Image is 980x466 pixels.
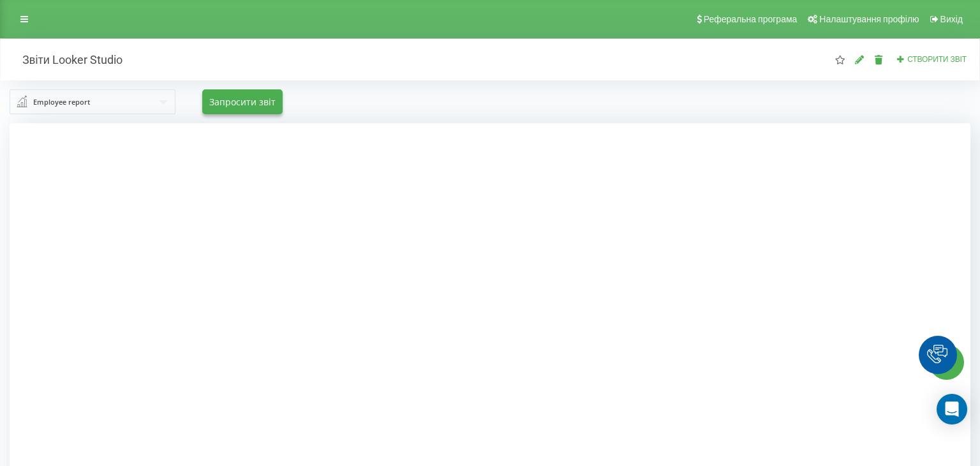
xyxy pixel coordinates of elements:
[819,14,919,24] span: Налаштування профілю
[873,55,884,64] i: Видалити звіт
[907,55,967,64] span: Створити звіт
[896,55,905,63] i: Створити звіт
[10,52,122,67] h2: Звіти Looker Studio
[33,95,90,109] div: Employee report
[854,55,865,64] i: Редагувати звіт
[940,14,963,24] span: Вихід
[202,89,283,114] button: Запросити звіт
[893,54,970,65] button: Створити звіт
[704,14,798,24] span: Реферальна програма
[937,394,967,425] div: Open Intercom Messenger
[835,55,845,64] i: Цей звіт буде завантажений першим при відкритті "Звіти Looker Studio". Ви можете призначити будь-...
